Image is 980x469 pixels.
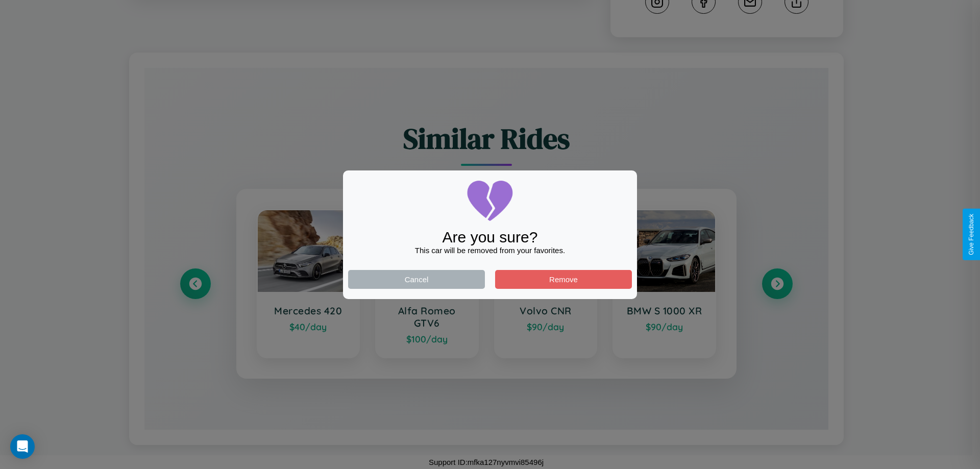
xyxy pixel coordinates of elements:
button: Remove [495,270,632,289]
div: Give Feedback [968,214,975,255]
div: Are you sure? [348,229,632,246]
img: broken-heart [464,176,516,227]
button: Cancel [348,270,485,289]
div: This car will be removed from your favorites. [348,246,632,255]
div: Open Intercom Messenger [10,434,35,459]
